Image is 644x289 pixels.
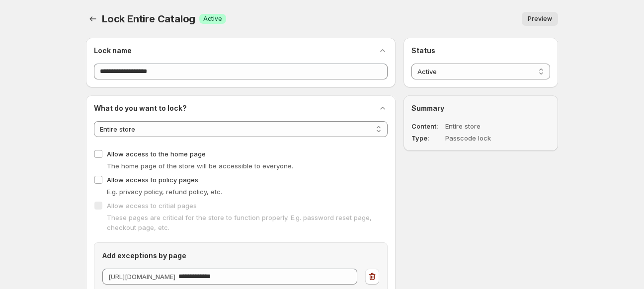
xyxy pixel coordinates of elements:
span: Preview [528,15,552,23]
dd: Passcode lock [445,133,522,143]
span: Allow access to policy pages [107,176,198,184]
h2: What do you want to lock? [94,103,187,113]
dt: Content: [411,121,443,131]
span: [URL][DOMAIN_NAME] [108,273,175,281]
h2: Lock name [94,46,132,56]
button: Preview [522,12,558,26]
span: Allow access to critial pages [107,202,197,210]
span: These pages are critical for the store to function properly. E.g. password reset page, checkout p... [107,214,372,231]
span: Active [203,15,222,23]
dd: Entire store [445,121,522,131]
span: The home page of the store will be accessible to everyone. [107,162,293,170]
button: Back [86,12,100,26]
span: Lock Entire Catalog [102,13,195,25]
h2: Status [411,46,550,56]
h2: Add exceptions by page [102,251,379,261]
span: E.g. privacy policy, refund policy, etc. [107,188,222,196]
dt: Type: [411,133,443,143]
span: Allow access to the home page [107,150,206,158]
h2: Summary [411,103,550,113]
